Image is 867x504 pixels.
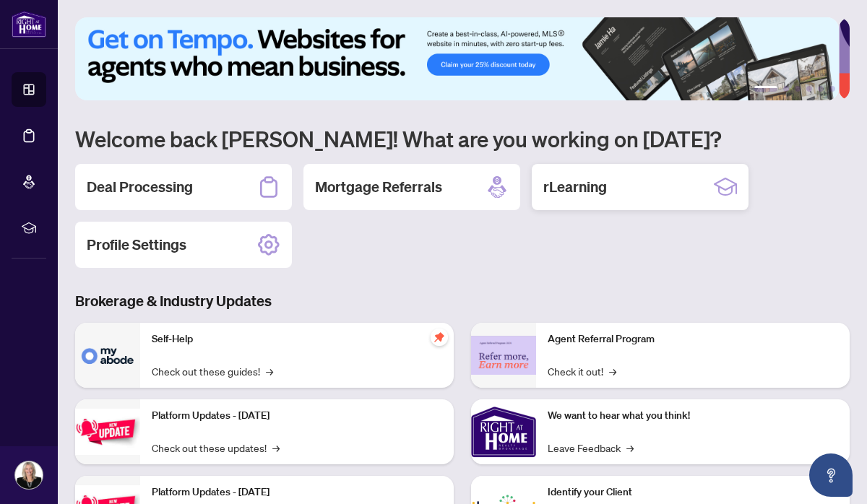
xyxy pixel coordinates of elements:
h2: Deal Processing [87,177,193,197]
img: Platform Updates - July 21, 2025 [75,409,140,454]
button: 6 [829,86,835,92]
p: Identify your Client [548,485,838,500]
img: Profile Icon [15,461,43,489]
p: We want to hear what you think! [548,408,838,424]
h2: Mortgage Referrals [315,177,442,197]
p: Platform Updates - [DATE] [152,485,442,500]
a: Leave Feedback→ [548,440,634,456]
img: Slide 0 [75,17,839,100]
a: Check out these guides!→ [152,363,273,379]
h1: Welcome back [PERSON_NAME]! What are you working on [DATE]? [75,125,850,152]
button: 2 [783,86,789,92]
span: → [272,440,280,456]
span: → [626,440,634,456]
p: Self-Help [152,331,442,347]
h3: Brokerage & Industry Updates [75,291,850,311]
button: Open asap [809,453,853,497]
h2: Profile Settings [87,235,186,255]
img: Agent Referral Program [471,336,536,375]
a: Check it out!→ [548,363,616,379]
p: Platform Updates - [DATE] [152,408,442,424]
span: pushpin [431,329,448,346]
img: We want to hear what you think! [471,399,536,464]
p: Agent Referral Program [548,331,838,347]
img: Self-Help [75,323,140,388]
button: 5 [818,86,824,92]
span: → [266,363,273,379]
button: 4 [806,86,812,92]
button: 1 [754,86,777,92]
h2: rLearning [543,177,607,197]
span: → [609,363,616,379]
button: 3 [795,86,801,92]
a: Check out these updates!→ [152,440,280,456]
img: logo [12,11,46,38]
